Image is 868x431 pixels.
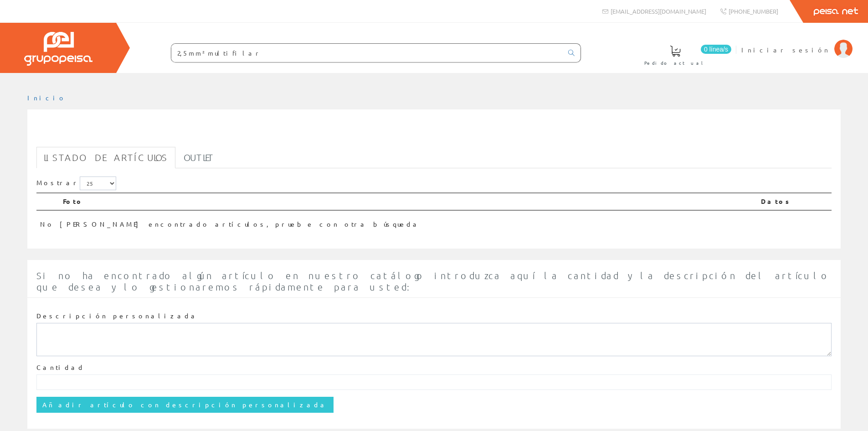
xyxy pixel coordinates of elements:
a: Outlet [176,147,221,168]
span: Iniciar sesión [741,45,830,54]
h1: 2,5mm²multifilar [36,124,832,142]
span: Si no ha encontrado algún artículo en nuestro catálogo introduzca aquí la cantidad y la descripci... [36,270,830,292]
a: Listado de artículos [36,147,175,168]
label: Cantidad [36,363,85,372]
th: Foto [59,193,757,210]
label: Mostrar [36,177,116,190]
input: Buscar ... [171,44,563,62]
input: Añadir artículo con descripción personalizada [36,397,334,412]
th: Datos [757,193,832,210]
span: Pedido actual [644,58,706,68]
td: No [PERSON_NAME] encontrado artículos, pruebe con otra búsqueda [36,210,757,233]
a: Inicio [27,93,66,102]
label: Descripción personalizada [36,312,198,321]
img: Grupo Peisa [24,32,92,66]
span: [PHONE_NUMBER] [729,7,778,15]
span: [EMAIL_ADDRESS][DOMAIN_NAME] [611,7,706,15]
a: Iniciar sesión [741,38,853,47]
span: 0 línea/s [701,45,731,54]
select: Mostrar [80,177,116,190]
